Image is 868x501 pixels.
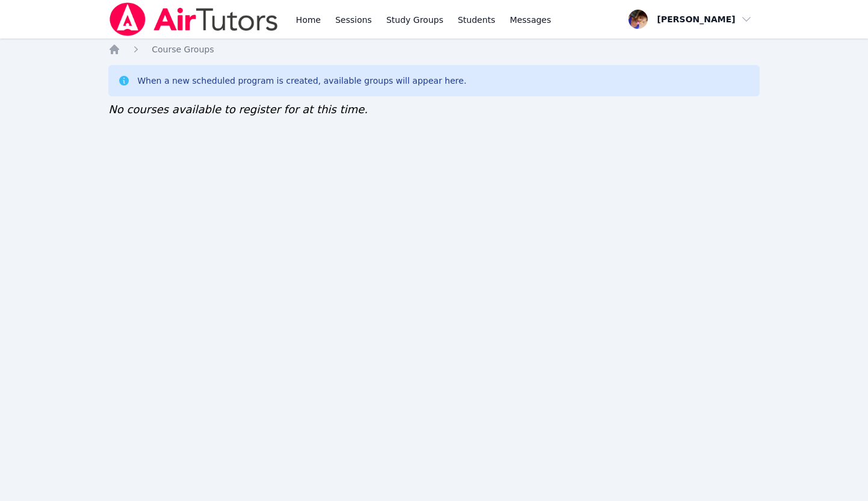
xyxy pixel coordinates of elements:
span: No courses available to register for at this time. [108,103,368,116]
span: Course Groups [152,45,214,54]
span: Messages [510,14,551,26]
div: When a new scheduled program is created, available groups will appear here. [137,75,467,87]
img: Air Tutors [108,2,279,36]
nav: Breadcrumb [108,43,760,55]
a: Course Groups [152,43,214,55]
